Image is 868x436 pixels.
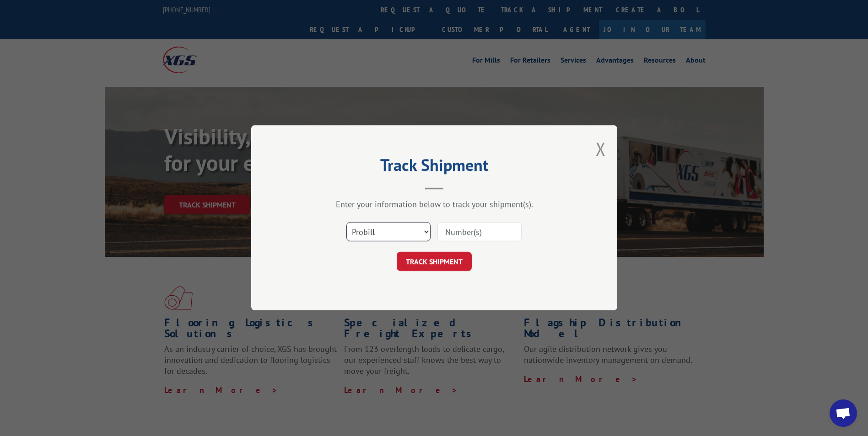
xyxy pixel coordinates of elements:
[297,159,571,176] h2: Track Shipment
[397,252,472,271] button: TRACK SHIPMENT
[596,137,606,161] button: Close modal
[437,223,522,242] input: Number(s)
[830,399,857,427] div: Open chat
[297,199,571,210] div: Enter your information below to track your shipment(s).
